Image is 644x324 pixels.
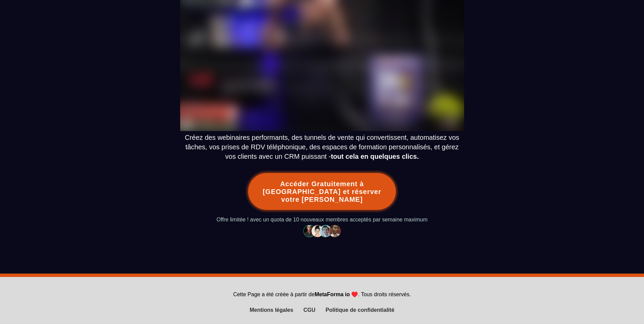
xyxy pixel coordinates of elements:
[180,131,464,163] text: Créez des webinaires performants, des tunnels de vente qui convertissent, automatisez vos tâches,...
[90,289,554,300] text: Cette Page a été créée à partir de . Tous droits réservés.
[326,307,395,313] div: Politique de confidentialité
[180,215,464,224] text: Offre limitée ! avec un quota de 10 nouveaux membres acceptés par semaine maximum
[248,173,396,210] button: Accéder Gratuitement à [GEOGRAPHIC_DATA] et réserver votre [PERSON_NAME]
[315,291,358,297] b: MetaForma io ♥️
[303,307,315,313] div: CGU
[331,153,419,160] b: tout cela en quelques clics.
[249,307,293,313] div: Mentions légales
[302,224,343,238] img: d2a76a6993848b4a88ffad358b8d30ee_Capture_d%E2%80%99e%CC%81cran_2024-12-28_a%CC%80_18.34.45.png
